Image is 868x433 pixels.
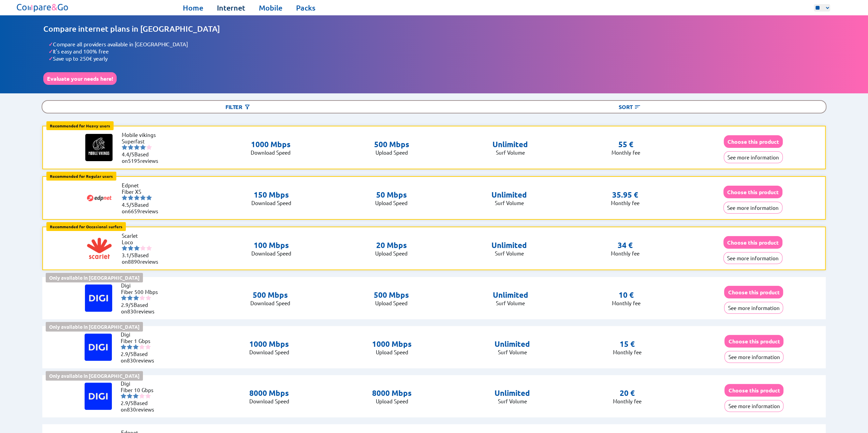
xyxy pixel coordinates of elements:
[48,48,825,55] li: It's easy and 100% free
[121,301,134,308] span: 2.9/5
[49,324,139,330] b: Only available in [GEOGRAPHIC_DATA]
[48,41,53,48] span: ✓
[128,245,133,251] img: starnr2
[15,2,70,14] img: Logo of Compare&Go
[375,200,408,206] p: Upload Speed
[374,140,409,149] p: 500 Mbps
[121,331,162,338] li: Digi
[723,236,782,249] button: Choose this product
[724,338,783,344] a: Choose this product
[723,186,782,198] button: Choose this product
[723,189,782,195] a: Choose this product
[251,241,291,250] p: 100 Mbps
[495,388,530,398] p: Unlimited
[127,357,136,364] span: 830
[86,235,113,262] img: Logo of Scarlet
[121,282,162,289] li: Digi
[85,383,112,410] img: Logo of Digi
[85,134,113,161] img: Logo of Mobile vikings
[495,398,530,404] p: Surf Volume
[251,250,291,257] p: Download Speed
[42,101,434,113] div: Filter
[296,3,315,13] a: Packs
[146,195,152,200] img: starnr5
[139,393,145,399] img: starnr4
[122,252,134,258] span: 3.1/5
[121,295,127,300] img: starnr1
[133,344,138,350] img: starnr3
[724,351,783,363] button: See more information
[122,138,163,144] li: Superfast
[724,138,783,145] a: Choose this product
[145,393,151,399] img: starnr5
[724,302,783,314] button: See more information
[724,335,783,347] button: Choose this product
[724,387,783,393] a: Choose this product
[374,149,409,156] p: Upload Speed
[122,195,127,200] img: starnr1
[372,398,412,404] p: Upload Speed
[134,144,139,150] img: starnr3
[122,151,134,157] span: 4.4/5
[50,173,113,179] b: Recommended for Regular users
[611,250,639,257] p: Monthly fee
[146,144,152,150] img: starnr5
[250,290,290,300] p: 500 Mbps
[724,286,783,298] button: Choose this product
[620,339,635,349] p: 15 €
[122,201,163,214] li: Based on reviews
[127,344,132,350] img: starnr2
[620,388,635,398] p: 20 €
[48,55,825,62] li: Save up to 250€ yearly
[375,190,408,200] p: 50 Mbps
[244,104,251,110] img: Button open the filtering menu
[122,182,163,188] li: Edpnet
[146,295,151,300] img: starnr5
[724,305,783,311] a: See more information
[121,400,133,406] span: 2.9/5
[375,250,408,257] p: Upload Speed
[122,132,163,138] li: Mobile vikings
[134,195,139,200] img: starnr3
[492,140,528,149] p: Unlimited
[612,149,640,156] p: Monthly fee
[121,351,133,357] span: 2.9/5
[724,154,783,160] a: See more information
[133,393,138,399] img: starnr3
[50,224,122,229] b: Recommended for Occasional surfers
[122,188,163,195] li: Fiber XS
[491,241,527,250] p: Unlimited
[251,149,291,156] p: Download Speed
[495,339,530,349] p: Unlimited
[139,295,145,300] img: starnr4
[127,393,132,399] img: starnr2
[611,200,639,206] p: Monthly fee
[724,384,783,397] button: Choose this product
[121,387,162,393] li: Fiber 10 Gbps
[251,200,291,206] p: Download Speed
[122,252,163,265] li: Based on reviews
[723,239,782,246] a: Choose this product
[133,295,139,300] img: starnr3
[121,344,126,350] img: starnr1
[140,144,146,150] img: starnr4
[495,349,530,355] p: Surf Volume
[122,232,163,239] li: Scarlet
[372,349,412,355] p: Upload Speed
[491,200,527,206] p: Surf Volume
[48,41,825,48] li: Compare all providers available in [GEOGRAPHIC_DATA]
[724,289,783,295] a: Choose this product
[48,48,53,55] span: ✓
[146,245,152,251] img: starnr5
[618,140,633,149] p: 55 €
[86,184,113,212] img: Logo of Edpnet
[121,289,162,295] li: Fiber 500 Mbps
[251,140,291,149] p: 1000 Mbps
[491,250,527,257] p: Surf Volume
[724,400,783,412] button: See more information
[122,144,127,150] img: starnr1
[613,398,642,404] p: Monthly fee
[618,241,633,250] p: 34 €
[127,406,136,413] span: 830
[619,290,634,300] p: 10 €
